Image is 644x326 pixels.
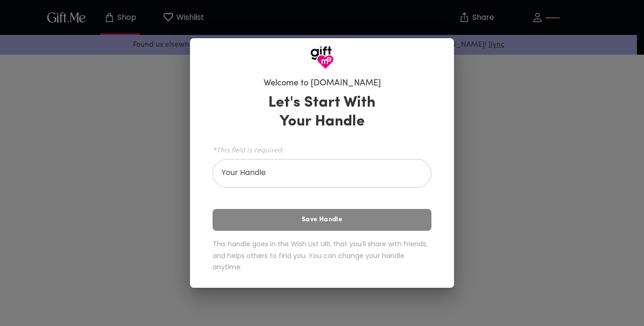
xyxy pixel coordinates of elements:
h3: Let's Start With Your Handle [256,93,388,131]
input: Your Handle [213,161,421,188]
img: GiftMe Logo [310,46,334,69]
span: *This field is required. [213,145,431,154]
h6: This handle goes in the Wish List URL that you'll share with friends, and helps others to find yo... [213,238,431,273]
h6: Welcome to [DOMAIN_NAME] [264,78,381,89]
